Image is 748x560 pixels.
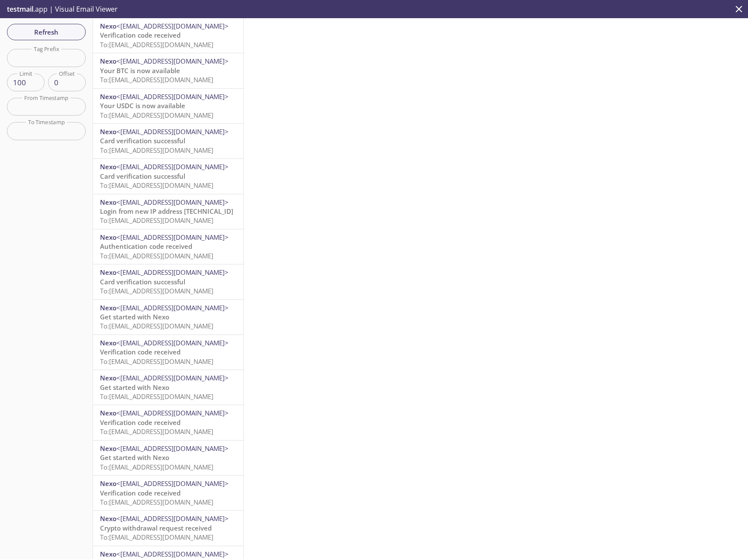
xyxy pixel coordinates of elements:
span: To: [EMAIL_ADDRESS][DOMAIN_NAME] [100,392,213,401]
div: Nexo<[EMAIL_ADDRESS][DOMAIN_NAME]>Get started with NexoTo:[EMAIL_ADDRESS][DOMAIN_NAME] [93,441,243,475]
span: Refresh [14,26,79,38]
span: Nexo [100,373,116,382]
div: Nexo<[EMAIL_ADDRESS][DOMAIN_NAME]>Login from new IP address [TECHNICAL_ID]To:[EMAIL_ADDRESS][DOMA... [93,194,243,229]
div: Nexo<[EMAIL_ADDRESS][DOMAIN_NAME]>Crypto withdrawal request receivedTo:[EMAIL_ADDRESS][DOMAIN_NAME] [93,511,243,545]
span: Nexo [100,479,116,488]
span: Nexo [100,409,116,417]
div: Nexo<[EMAIL_ADDRESS][DOMAIN_NAME]>Get started with NexoTo:[EMAIL_ADDRESS][DOMAIN_NAME] [93,300,243,335]
span: <[EMAIL_ADDRESS][DOMAIN_NAME]> [116,550,229,558]
span: To: [EMAIL_ADDRESS][DOMAIN_NAME] [100,181,213,190]
span: Nexo [100,57,116,65]
span: Nexo [100,303,116,312]
span: To: [EMAIL_ADDRESS][DOMAIN_NAME] [100,111,213,119]
span: Verification code received [100,489,181,497]
div: Nexo<[EMAIL_ADDRESS][DOMAIN_NAME]>Verification code receivedTo:[EMAIL_ADDRESS][DOMAIN_NAME] [93,335,243,370]
span: Login from new IP address [TECHNICAL_ID] [100,207,233,216]
span: Nexo [100,268,116,277]
span: <[EMAIL_ADDRESS][DOMAIN_NAME]> [116,303,229,312]
span: <[EMAIL_ADDRESS][DOMAIN_NAME]> [116,198,229,206]
span: Nexo [100,550,116,558]
span: <[EMAIL_ADDRESS][DOMAIN_NAME]> [116,92,229,101]
div: Nexo<[EMAIL_ADDRESS][DOMAIN_NAME]>Your USDC is now availableTo:[EMAIL_ADDRESS][DOMAIN_NAME] [93,89,243,123]
span: Nexo [100,22,116,30]
span: Nexo [100,127,116,136]
span: Nexo [100,162,116,171]
span: <[EMAIL_ADDRESS][DOMAIN_NAME]> [116,57,229,65]
span: Your USDC is now available [100,101,185,110]
span: <[EMAIL_ADDRESS][DOMAIN_NAME]> [116,127,229,136]
span: <[EMAIL_ADDRESS][DOMAIN_NAME]> [116,22,229,30]
span: Card verification successful [100,277,185,286]
span: To: [EMAIL_ADDRESS][DOMAIN_NAME] [100,251,213,260]
span: Nexo [100,198,116,206]
span: Card verification successful [100,136,185,145]
div: Nexo<[EMAIL_ADDRESS][DOMAIN_NAME]>Card verification successfulTo:[EMAIL_ADDRESS][DOMAIN_NAME] [93,264,243,299]
span: Authentication code received [100,242,192,251]
span: Nexo [100,338,116,347]
div: Nexo<[EMAIL_ADDRESS][DOMAIN_NAME]>Verification code receivedTo:[EMAIL_ADDRESS][DOMAIN_NAME] [93,405,243,440]
span: To: [EMAIL_ADDRESS][DOMAIN_NAME] [100,75,213,84]
span: <[EMAIL_ADDRESS][DOMAIN_NAME]> [116,233,229,241]
span: To: [EMAIL_ADDRESS][DOMAIN_NAME] [100,322,213,330]
span: Nexo [100,233,116,241]
span: <[EMAIL_ADDRESS][DOMAIN_NAME]> [116,162,229,171]
span: To: [EMAIL_ADDRESS][DOMAIN_NAME] [100,533,213,541]
div: Nexo<[EMAIL_ADDRESS][DOMAIN_NAME]>Authentication code receivedTo:[EMAIL_ADDRESS][DOMAIN_NAME] [93,229,243,264]
button: Refresh [7,24,86,40]
span: To: [EMAIL_ADDRESS][DOMAIN_NAME] [100,286,213,295]
span: To: [EMAIL_ADDRESS][DOMAIN_NAME] [100,216,213,225]
span: <[EMAIL_ADDRESS][DOMAIN_NAME]> [116,268,229,277]
span: <[EMAIL_ADDRESS][DOMAIN_NAME]> [116,373,229,382]
span: Verification code received [100,31,181,39]
span: Verification code received [100,418,181,427]
span: <[EMAIL_ADDRESS][DOMAIN_NAME]> [116,444,229,453]
span: Card verification successful [100,172,185,180]
span: testmail [7,4,33,14]
div: Nexo<[EMAIL_ADDRESS][DOMAIN_NAME]>Your BTC is now availableTo:[EMAIL_ADDRESS][DOMAIN_NAME] [93,53,243,88]
span: To: [EMAIL_ADDRESS][DOMAIN_NAME] [100,357,213,366]
span: Verification code received [100,348,181,356]
span: Get started with Nexo [100,383,169,392]
span: To: [EMAIL_ADDRESS][DOMAIN_NAME] [100,498,213,506]
span: Nexo [100,514,116,523]
span: To: [EMAIL_ADDRESS][DOMAIN_NAME] [100,463,213,471]
div: Nexo<[EMAIL_ADDRESS][DOMAIN_NAME]>Get started with NexoTo:[EMAIL_ADDRESS][DOMAIN_NAME] [93,370,243,405]
div: Nexo<[EMAIL_ADDRESS][DOMAIN_NAME]>Verification code receivedTo:[EMAIL_ADDRESS][DOMAIN_NAME] [93,18,243,53]
span: <[EMAIL_ADDRESS][DOMAIN_NAME]> [116,479,229,488]
span: <[EMAIL_ADDRESS][DOMAIN_NAME]> [116,338,229,347]
span: To: [EMAIL_ADDRESS][DOMAIN_NAME] [100,40,213,49]
span: Get started with Nexo [100,312,169,321]
div: Nexo<[EMAIL_ADDRESS][DOMAIN_NAME]>Card verification successfulTo:[EMAIL_ADDRESS][DOMAIN_NAME] [93,124,243,158]
span: Get started with Nexo [100,453,169,462]
span: <[EMAIL_ADDRESS][DOMAIN_NAME]> [116,409,229,417]
span: Nexo [100,444,116,453]
div: Nexo<[EMAIL_ADDRESS][DOMAIN_NAME]>Verification code receivedTo:[EMAIL_ADDRESS][DOMAIN_NAME] [93,476,243,510]
span: To: [EMAIL_ADDRESS][DOMAIN_NAME] [100,427,213,436]
span: <[EMAIL_ADDRESS][DOMAIN_NAME]> [116,514,229,523]
div: Nexo<[EMAIL_ADDRESS][DOMAIN_NAME]>Card verification successfulTo:[EMAIL_ADDRESS][DOMAIN_NAME] [93,159,243,193]
span: Your BTC is now available [100,66,180,75]
span: Nexo [100,92,116,101]
span: Crypto withdrawal request received [100,524,212,532]
span: To: [EMAIL_ADDRESS][DOMAIN_NAME] [100,146,213,154]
